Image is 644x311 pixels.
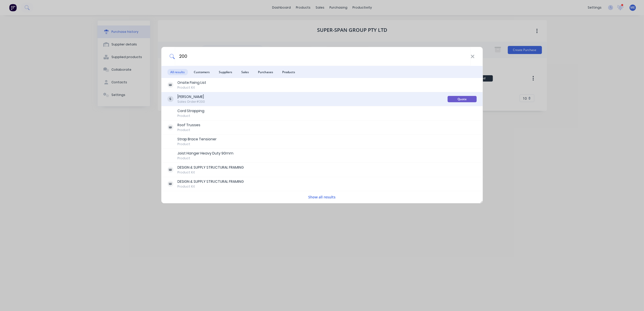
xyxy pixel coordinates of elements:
[175,47,471,66] input: Start typing a customer or supplier name to create a new order...
[177,99,205,104] div: Sales Order #200
[177,137,217,142] div: Strap Brace Tensioner
[177,122,200,128] div: Roof Trusses
[177,80,206,85] div: Onsite Fixing List
[177,170,244,175] div: Product Kit
[177,184,244,189] div: Product Kit
[216,69,235,75] span: Suppliers
[177,114,204,118] div: Product
[279,69,298,75] span: Products
[177,165,244,170] div: DESIGN & SUPPLY STRUCTURAL FRAMING
[177,142,217,146] div: Product
[255,69,276,75] span: Purchases
[177,94,205,99] div: [PERSON_NAME]
[447,96,476,102] div: Quote
[177,128,200,132] div: Product
[177,179,244,184] div: DESIGN & SUPPLY STRUCTURAL FRAMING
[177,151,233,156] div: Joist Hanger Heavy Duty 90mm
[238,69,252,75] span: Sales
[177,108,204,114] div: Cord Strapping
[177,156,233,161] div: Product
[177,85,206,90] div: Product Kit
[307,194,337,200] button: Show all results
[167,69,188,75] span: All results
[191,69,213,75] span: Customers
